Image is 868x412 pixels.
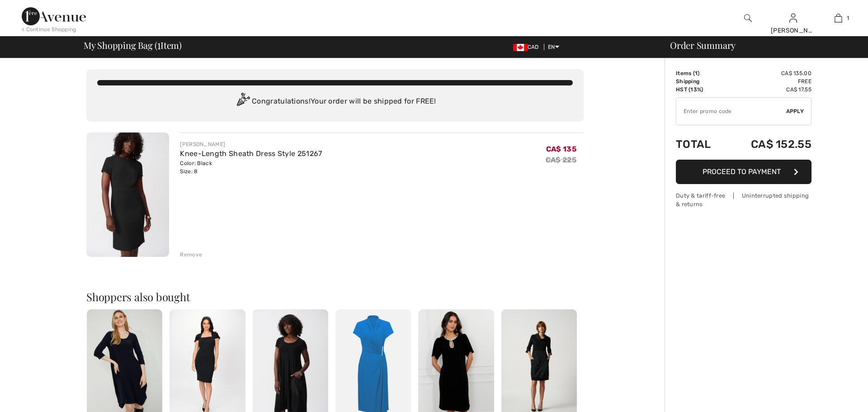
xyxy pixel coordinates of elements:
[771,26,815,35] div: [PERSON_NAME]
[84,41,182,50] span: My Shopping Bag ( Item)
[676,129,726,160] td: Total
[22,25,76,33] div: < Continue Shopping
[786,107,804,115] span: Apply
[86,291,584,302] h2: Shoppers also bought
[180,251,202,259] div: Remove
[513,44,542,50] span: CAD
[676,77,726,85] td: Shipping
[157,38,160,50] span: 1
[726,129,811,160] td: CA$ 152.55
[726,85,811,94] td: CA$ 17.55
[659,41,863,50] div: Order Summary
[703,167,781,176] span: Proceed to Payment
[180,149,322,158] a: Knee-Length Sheath Dress Style 251267
[695,70,698,76] span: 1
[180,140,322,148] div: [PERSON_NAME]
[180,159,322,175] div: Color: Black Size: 8
[789,13,797,24] img: My Info
[548,44,559,50] span: EN
[676,160,811,184] button: Proceed to Payment
[97,93,573,111] div: Congratulations! Your order will be shipped for FREE!
[726,77,811,85] td: Free
[816,13,860,24] a: 1
[546,145,576,153] span: CA$ 135
[789,14,797,22] a: Sign In
[513,44,528,51] img: Canadian Dollar
[847,14,849,22] span: 1
[676,85,726,94] td: HST (13%)
[234,93,252,111] img: Congratulation2.svg
[835,13,842,24] img: My Bag
[744,13,752,24] img: search the website
[86,133,169,257] img: Knee-Length Sheath Dress Style 251267
[676,98,786,125] input: Promo code
[726,69,811,77] td: CA$ 135.00
[22,7,86,25] img: 1ère Avenue
[676,191,811,208] div: Duty & tariff-free | Uninterrupted shipping & returns
[676,69,726,77] td: Items ( )
[546,156,576,164] s: CA$ 225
